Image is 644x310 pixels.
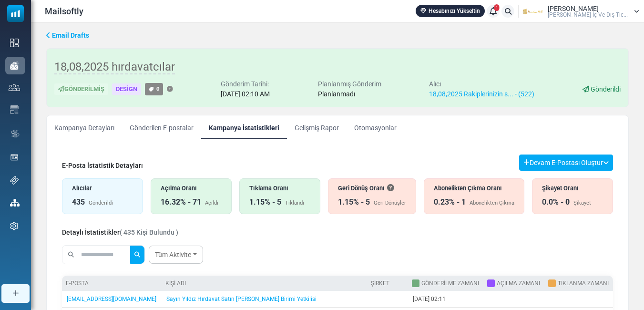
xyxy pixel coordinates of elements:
[66,280,89,287] a: E-posta
[558,280,609,287] a: Tıklanma Zamanı
[573,199,591,207] div: Şikayet
[62,161,143,171] div: E-Posta İstatistik Detayları
[72,196,85,208] div: 435
[470,199,514,207] div: Abonelikten Çıkma
[10,222,19,230] img: settings-icon.svg
[165,280,186,287] a: Kişi Adı
[54,60,175,74] span: 18,08,2025 hırdavatcılar
[221,89,270,99] div: [DATE] 02:10 AM
[47,115,122,139] a: Kampanya Detayları
[416,5,485,17] a: Hesabınızı Yükseltin
[166,296,317,302] a: Sayın Yıldız Hırdavat Satın [PERSON_NAME] Birimi Yetkilisi
[387,185,394,191] i: Bir e-posta alıcısına ulaşamadığında geri döner. Bu, dolu bir gelen kutusu nedeniyle geçici olara...
[45,5,83,18] span: Mailsoftly
[521,4,545,19] img: User Logo
[145,83,163,95] a: 0
[89,199,113,207] div: Gönderildi
[429,90,534,98] a: 18,08,2025 Rakiplerinizin s... - (522)
[122,115,201,139] a: Gönderilen E-postalar
[149,246,203,264] a: Tüm Aktivite
[54,83,108,95] div: Gönderilmiş
[548,12,628,18] span: [PERSON_NAME] İç Ve Dış Tic...
[338,196,370,208] div: 1.15% - 5
[10,39,19,47] img: dashboard-icon.svg
[10,105,19,114] img: email-templates-icon.svg
[318,90,355,98] span: Planlanmadı
[167,86,173,93] a: Etiket Ekle
[542,196,570,208] div: 0.0% - 0
[112,83,141,95] div: Design
[120,228,178,236] span: ( 435 Kişi Bulundu )
[9,84,20,91] img: contacts-icon.svg
[67,296,156,302] a: [EMAIL_ADDRESS][DOMAIN_NAME]
[287,115,347,139] a: Gelişmiş Rapor
[429,79,534,89] div: Alıcı
[548,5,599,12] span: [PERSON_NAME]
[161,196,201,208] div: 16.32% - 71
[519,155,613,171] button: Devam E-Postası Oluştur
[494,4,500,11] span: 1
[347,115,404,139] a: Otomasyonlar
[62,227,178,238] div: Detaylı İstatistikler
[408,291,483,308] td: [DATE] 02:11
[338,184,406,193] div: Geri Dönüş Oranı
[591,85,621,93] span: Gönderildi
[52,31,89,39] span: translation missing: tr.ms_sidebar.email_drafts
[521,4,639,19] a: User Logo [PERSON_NAME] [PERSON_NAME] İç Ve Dış Tic...
[374,199,406,207] div: Geri Dönüşler
[249,196,281,208] div: 1.15% - 5
[72,184,133,193] div: Alıcılar
[7,5,24,22] img: mailsoftly_icon_blue_white.svg
[421,280,479,287] a: Gönderilme Zamanı
[318,79,381,89] div: Planlanmış Gönderim
[46,31,89,41] a: Email Drafts
[10,176,19,185] img: support-icon.svg
[161,184,222,193] div: Açılma Oranı
[487,5,500,18] a: 1
[434,184,514,193] div: Abonelikten Çıkma Oranı
[10,62,19,70] img: campaigns-icon-active.png
[542,184,603,193] div: Şikayet Oranı
[156,85,160,92] span: 0
[205,199,218,207] div: Açıldı
[221,79,270,89] div: Gönderim Tarihi:
[434,196,466,208] div: 0.23% - 1
[10,153,19,162] img: landing_pages.svg
[249,184,310,193] div: Tıklama Oranı
[10,128,20,139] img: workflow.svg
[371,280,389,287] a: Şirket
[497,280,540,287] a: Açılma Zamanı
[201,115,287,139] a: Kampanya İstatistikleri
[285,199,304,207] div: Tıklandı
